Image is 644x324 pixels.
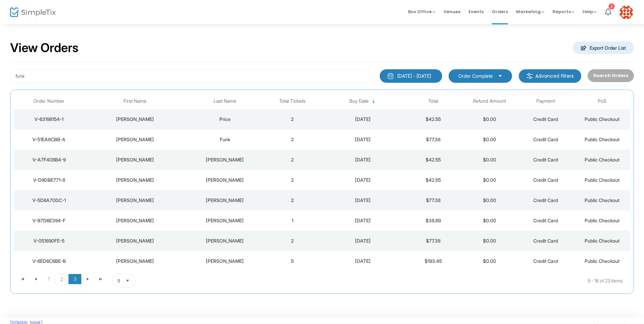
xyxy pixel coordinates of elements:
[583,8,597,15] span: Help
[264,150,321,170] td: 2
[86,217,184,224] div: Angela
[20,276,26,282] span: Go to the first page
[585,157,620,163] span: Public Checkout
[458,73,493,79] span: Order Complete
[187,156,263,163] div: Funke
[397,73,431,79] div: [DATE] - [DATE]
[585,116,620,122] span: Public Checkout
[585,218,620,223] span: Public Checkout
[405,109,461,129] td: $42.55
[598,98,607,104] span: PoS
[322,197,403,204] div: 10/13/2024
[69,274,81,284] span: Page 3
[214,98,236,104] span: Last Name
[585,238,620,244] span: Public Checkout
[14,93,630,271] div: Data table
[322,217,403,224] div: 10/13/2024
[533,157,558,163] span: Credit Card
[264,251,321,271] td: 5
[387,73,394,79] img: monthly
[585,197,620,203] span: Public Checkout
[492,3,508,20] span: Orders
[264,129,321,150] td: 2
[16,238,82,244] div: V-051890FE-5
[461,231,518,251] td: $0.00
[16,136,82,143] div: V-51EA8CBB-A
[371,99,376,104] span: Sortable
[86,238,184,244] div: Stacy
[405,170,461,190] td: $42.55
[322,156,403,163] div: 10/14/2024
[16,258,82,265] div: V-6ED6C6BE-B
[609,3,615,9] div: 1
[516,8,544,15] span: Marketing
[380,69,442,83] button: [DATE] - [DATE]
[461,150,518,170] td: $0.00
[533,116,558,122] span: Credit Card
[16,177,82,183] div: V-D9DBE771-8
[187,197,263,204] div: Funkhouser
[86,258,184,265] div: Caroline
[117,277,120,284] span: 8
[533,136,558,142] span: Credit Card
[533,177,558,183] span: Credit Card
[405,93,461,109] th: Total
[10,41,79,55] h2: View Orders
[264,170,321,190] td: 2
[42,274,55,284] span: Page 1
[553,8,574,15] span: Reports
[405,150,461,170] td: $42.55
[10,69,373,83] input: Search by name, email, phone, order number, ip address, or last 4 digits of card
[536,98,555,104] span: Payment
[322,238,403,244] div: 10/12/2024
[16,116,82,123] div: V-63198154-1
[585,136,620,142] span: Public Checkout
[86,177,184,183] div: Delany
[86,197,184,204] div: Ana
[86,156,184,163] div: Addison
[98,276,103,282] span: Go to the last page
[533,218,558,223] span: Credit Card
[187,136,263,143] div: Funk
[264,190,321,210] td: 2
[264,231,321,251] td: 2
[405,129,461,150] td: $77.38
[187,258,263,265] div: Wells
[16,156,82,163] div: V-A7F408B4-9
[33,98,64,104] span: Order Number
[203,274,623,288] kendo-pager-info: 9 - 16 of 23 items
[533,197,558,203] span: Credit Card
[585,258,620,264] span: Public Checkout
[322,136,403,143] div: 10/18/2024
[16,197,82,204] div: V-5D8A70DC-1
[461,251,518,271] td: $0.00
[33,276,38,282] span: Go to the previous page
[519,69,581,83] m-button: Advanced filters
[573,42,634,54] m-button: Export Order List
[461,109,518,129] td: $0.00
[526,73,533,79] img: filter
[322,116,403,123] div: 10/21/2024
[461,129,518,150] td: $0.00
[86,116,184,123] div: Sasha
[461,210,518,231] td: $0.00
[349,98,369,104] span: Buy Date
[264,210,321,231] td: 1
[461,93,518,109] th: Refund Amount
[16,217,82,224] div: V-B7D6E394-F
[533,258,558,264] span: Credit Card
[187,217,263,224] div: Gifford
[29,274,42,284] span: Go to the previous page
[585,177,620,183] span: Public Checkout
[187,116,263,123] div: Price
[55,274,69,285] span: Page 2
[94,274,107,284] span: Go to the last page
[17,274,29,284] span: Go to the first page
[405,190,461,210] td: $77.38
[264,93,321,109] th: Total Tickets
[81,274,94,284] span: Go to the next page
[461,190,518,210] td: $0.00
[405,251,461,271] td: $193.45
[468,3,484,20] span: Events
[123,274,132,287] button: Select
